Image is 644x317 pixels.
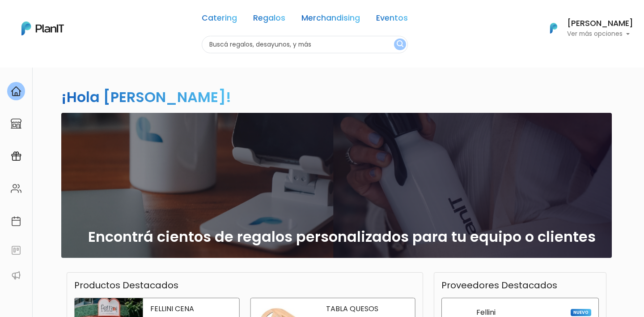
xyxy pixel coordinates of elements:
img: home-e721727adea9d79c4d83392d1f703f7f8bce08238fde08b1acbfd93340b81755.svg [11,86,21,97]
h2: ¡Hola [PERSON_NAME]! [61,87,231,107]
h2: Encontrá cientos de regalos personalizados para tu equipo o clientes [88,228,596,245]
a: Eventos [376,14,408,25]
img: campaigns-02234683943229c281be62815700db0a1741e53638e28bf9629b52c665b00959.svg [11,151,21,162]
h6: [PERSON_NAME] [567,20,633,28]
img: feedback-78b5a0c8f98aac82b08bfc38622c3050aee476f2c9584af64705fc4e61158814.svg [11,245,21,256]
h3: Productos Destacados [74,280,178,291]
p: TABLA QUESOS [326,305,407,313]
p: FELLINI CENA [150,305,232,313]
span: NUEVO [571,309,591,316]
img: people-662611757002400ad9ed0e3c099ab2801c6687ba6c219adb57efc949bc21e19d.svg [11,183,21,194]
button: PlanIt Logo [PERSON_NAME] Ver más opciones [538,17,633,40]
img: PlanIt Logo [21,21,64,35]
img: marketplace-4ceaa7011d94191e9ded77b95e3339b90024bf715f7c57f8cf31f2d8c509eaba.svg [11,118,21,129]
input: Buscá regalos, desayunos, y más [202,36,408,53]
h3: Proveedores Destacados [441,280,557,291]
a: Merchandising [301,14,360,25]
a: Regalos [253,14,285,25]
a: Catering [202,14,237,25]
img: search_button-432b6d5273f82d61273b3651a40e1bd1b912527efae98b1b7a1b2c0702e16a8d.svg [397,40,403,49]
img: PlanIt Logo [544,18,563,38]
p: Fellini [476,309,496,316]
img: calendar-87d922413cdce8b2cf7b7f5f62616a5cf9e4887200fb71536465627b3292af00.svg [11,216,21,227]
img: partners-52edf745621dab592f3b2c58e3bca9d71375a7ef29c3b500c9f145b62cc070d4.svg [11,270,21,281]
p: Ver más opciones [567,31,633,37]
